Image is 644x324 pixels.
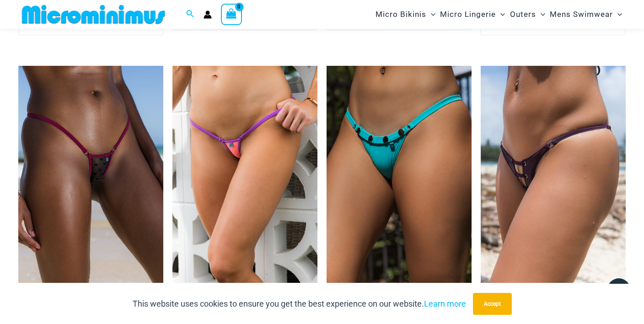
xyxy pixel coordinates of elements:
a: Cupids Kiss Hearts 456 Micro 01Cupids Kiss Hearts 323 Underwire Top 456 Micro 06Cupids Kiss Heart... [18,66,163,283]
span: Mens Swimwear [550,3,613,26]
img: MM SHOP LOGO FLAT [18,4,169,25]
img: Link Plum 2031 Cheeky 03 [481,66,626,283]
a: Account icon link [204,11,212,19]
span: Menu Toggle [536,3,545,26]
p: This website uses cookies to ensure you get the best experience on our website. [133,297,466,311]
img: Tight Rope Turquoise 4228 Thong Bottom 01 [327,66,472,283]
a: Mens SwimwearMenu ToggleMenu Toggle [547,3,624,26]
a: Learn more [424,299,466,308]
span: Menu Toggle [426,3,435,26]
img: Wild Card Neon Bliss 312 Top 457 Micro 04 [172,66,317,283]
nav: Site Navigation [372,1,626,27]
a: Link Plum 2031 Cheeky 03Link Plum 2031 Cheeky 04Link Plum 2031 Cheeky 04 [481,66,626,283]
a: Tight Rope Turquoise 4228 Thong Bottom 01Tight Rope Turquoise 4228 Thong Bottom 02Tight Rope Turq... [327,66,472,283]
span: Micro Lingerie [440,3,496,26]
a: View Shopping Cart, empty [221,4,242,25]
a: Search icon link [186,9,194,20]
a: Wild Card Neon Bliss 312 Top 457 Micro 04Wild Card Neon Bliss 312 Top 457 Micro 05Wild Card Neon ... [172,66,317,283]
span: Outers [510,3,536,26]
span: Menu Toggle [613,3,622,26]
a: Micro LingerieMenu ToggleMenu Toggle [438,3,507,26]
button: Accept [473,293,512,315]
span: Micro Bikinis [376,3,426,26]
a: Micro BikinisMenu ToggleMenu Toggle [373,3,438,26]
a: OutersMenu ToggleMenu Toggle [508,3,547,26]
img: Cupids Kiss Hearts 456 Micro 01 [18,66,163,283]
span: Menu Toggle [496,3,505,26]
